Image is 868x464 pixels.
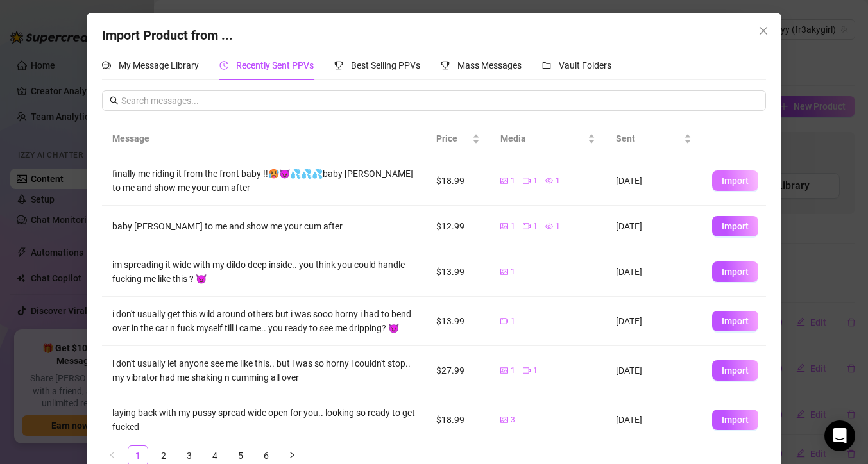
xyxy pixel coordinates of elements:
[545,222,553,230] span: eye
[511,220,515,233] span: 1
[533,220,538,233] span: 1
[500,222,508,230] span: picture
[426,206,490,247] td: $12.99
[500,416,508,424] span: picture
[426,346,490,395] td: $27.99
[112,258,415,286] div: im spreading it wide with my dildo deep inside.. you think you could handle fucking me like this ? 😈
[511,175,515,187] span: 1
[712,216,758,236] button: Import
[490,121,606,156] th: Media
[606,247,702,297] td: [DATE]
[712,311,758,331] button: Import
[556,175,560,187] span: 1
[712,360,758,381] button: Import
[112,406,415,434] div: laying back with my pussy spread wide open for you.. looking so ready to get fucked
[112,219,415,233] div: baby [PERSON_NAME] to me and show me your cum after
[606,395,702,445] td: [DATE]
[606,121,702,156] th: Sent
[556,220,560,233] span: 1
[824,420,855,451] div: Open Intercom Messenger
[426,297,490,346] td: $13.99
[722,365,749,376] span: Import
[606,156,702,206] td: [DATE]
[102,121,425,156] th: Message
[219,61,228,70] span: history
[606,206,702,247] td: [DATE]
[542,61,551,70] span: folder
[523,177,531,185] span: video-camera
[500,317,508,325] span: video-camera
[426,395,490,445] td: $18.99
[545,177,553,185] span: eye
[758,26,769,36] span: close
[426,247,490,297] td: $13.99
[523,367,531,374] span: video-camera
[753,26,774,36] span: Close
[102,61,111,70] span: comment
[559,60,611,70] span: Vault Folders
[288,451,296,459] span: right
[436,131,470,145] span: Price
[511,266,515,278] span: 1
[511,365,515,377] span: 1
[457,60,522,70] span: Mass Messages
[119,60,199,70] span: My Message Library
[722,316,749,326] span: Import
[712,261,758,282] button: Import
[236,60,314,70] span: Recently Sent PPVs
[523,222,531,230] span: video-camera
[722,267,749,277] span: Import
[511,414,515,426] span: 3
[351,60,420,70] span: Best Selling PPVs
[533,365,538,377] span: 1
[722,221,749,231] span: Import
[722,415,749,425] span: Import
[426,121,490,156] th: Price
[606,297,702,346] td: [DATE]
[712,410,758,430] button: Import
[722,176,749,186] span: Import
[334,61,343,70] span: trophy
[712,170,758,191] button: Import
[500,268,508,276] span: picture
[500,367,508,374] span: picture
[533,175,538,187] span: 1
[616,131,681,145] span: Sent
[441,61,450,70] span: trophy
[112,167,415,195] div: finally me riding it from the front baby !!🥵😈💦💦💦baby [PERSON_NAME] to me and show me your cum after
[102,28,233,43] span: Import Product from ...
[121,94,758,108] input: Search messages...
[108,451,116,459] span: left
[606,346,702,395] td: [DATE]
[500,131,585,145] span: Media
[112,307,415,335] div: i don't usually get this wild around others but i was sooo horny i had to bend over in the car n ...
[753,21,774,41] button: Close
[511,315,515,327] span: 1
[500,177,508,185] span: picture
[110,96,119,105] span: search
[426,156,490,206] td: $18.99
[112,356,415,385] div: i don't usually let anyone see me like this.. but i was so horny i couldn't stop.. my vibrator ha...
